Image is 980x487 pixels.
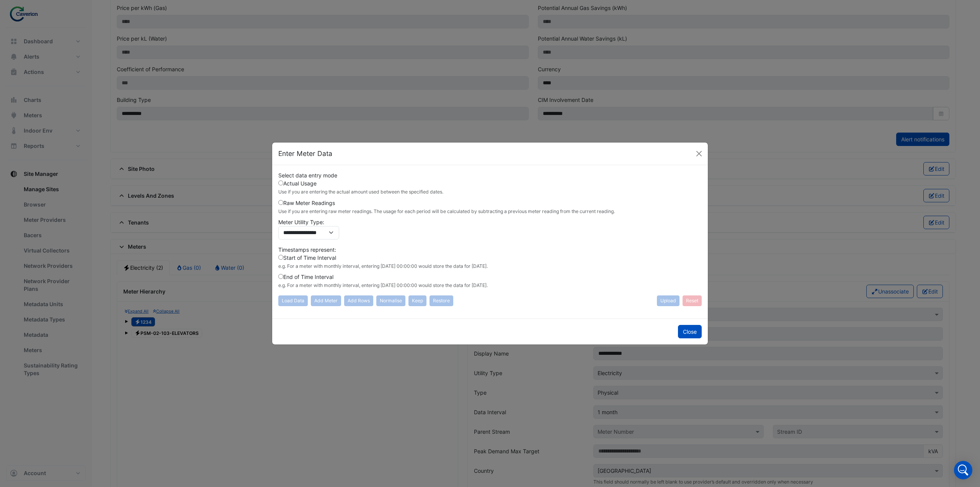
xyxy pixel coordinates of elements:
label: Raw Meter Readings [278,199,615,215]
select: Meter Utility Type: [278,226,339,239]
label: Start of Time Interval [278,254,488,270]
small: Use if you are entering the actual amount used between the specified dates. [278,189,443,195]
button: Close [693,148,705,159]
small: e.g. For a meter with monthly interval, entering [DATE] 00:00:00 would store the data for [DATE]. [278,263,488,269]
h5: Enter Meter Data [278,149,332,159]
input: Raw Meter Readings Use if you are entering raw meter readings. The usage for each period will be ... [278,200,283,205]
div: Data needs to be normalised before uploading. [657,295,679,306]
input: Start of Time Interval e.g. For a meter with monthly interval, entering [DATE] 00:00:00 would sto... [278,255,283,260]
label: End of Time Interval [278,273,488,289]
div: Select data entry mode [278,171,702,292]
button: Close [678,325,702,338]
label: Actual Usage [278,179,443,195]
small: Use if you are entering raw meter readings. The usage for each period will be calculated by subtr... [278,208,615,214]
label: Meter Utility Type: [278,218,339,239]
div: Timestamps represent: [278,246,702,292]
div: Open Intercom Messenger [954,461,972,479]
input: Actual Usage Use if you are entering the actual amount used between the specified dates. [278,180,283,185]
small: e.g. For a meter with monthly interval, entering [DATE] 00:00:00 would store the data for [DATE]. [278,282,488,288]
input: End of Time Interval e.g. For a meter with monthly interval, entering [DATE] 00:00:00 would store... [278,274,283,279]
